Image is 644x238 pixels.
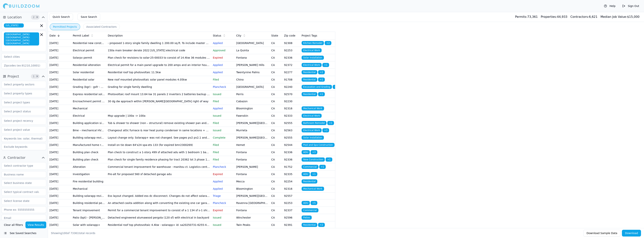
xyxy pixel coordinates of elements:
[48,105,71,112] td: [DATE]
[78,13,100,20] button: Save Search
[213,92,233,96] p: Issued
[48,192,71,199] td: [DATE]
[318,223,325,227] span: + 2
[282,148,300,156] td: 92336
[235,207,270,214] td: Fontana
[106,214,211,221] td: Detached engineered alumawood pergola (120 sf) with electrical in backyard
[2,99,41,106] input: Select project types
[515,15,527,19] span: Permits:
[302,34,317,37] span: Project Tags
[235,148,270,156] td: Fontana
[71,221,106,228] td: Solar with solarapp+
[302,128,322,132] span: Electrical Work
[282,199,300,207] td: 92253
[282,90,300,98] td: 92570
[7,155,25,160] span: Contractor
[32,75,36,78] span: 1
[71,170,106,178] td: Investigation
[83,23,120,30] button: Associated Contractors
[48,221,71,228] td: [DATE]
[235,47,270,54] td: La Quinta
[235,54,270,61] td: Fontana
[106,47,211,54] td: 150a main breaker derate 2022 [US_STATE] electrical code
[302,70,317,74] span: Residential
[282,119,300,127] td: 92555
[213,223,233,227] p: Issued
[271,34,278,37] span: State
[270,221,283,228] td: CA
[270,141,283,148] td: CA
[541,15,567,19] div: 44,933
[318,70,325,74] span: + 2
[270,98,283,105] td: CA
[236,34,241,37] span: City
[326,157,332,162] span: + 1
[71,98,106,105] td: Encroachment permit (enc) - enc03 - encroachment permit minor
[600,15,627,19] span: Median Job Value:
[62,232,67,235] span: 100
[32,15,36,19] span: 2
[270,112,283,119] td: CA
[282,207,300,214] td: 92337
[48,170,71,178] td: [DATE]
[73,34,89,37] span: Permit Label
[213,187,233,191] p: Applied
[48,47,71,54] td: [DATE]
[270,199,283,207] td: CA
[36,75,39,77] span: Clear Project filters
[235,90,270,98] td: Perris
[106,127,211,134] td: Changeout attic furnace & rear heat pump condenser in same locations + coil
[2,198,41,204] input: Select license state
[106,69,211,76] td: Residential roof top photovoltaic 11.5kw
[282,214,300,221] td: 92596
[311,201,317,205] span: + 5
[311,150,317,154] span: + 3
[235,76,270,83] td: Chino
[270,156,283,163] td: CA
[213,216,233,219] p: Issued
[1,155,46,161] button: Contractor
[270,163,283,170] td: CA
[106,76,211,83] td: New roof mounted photovoltaic solar panel modules 4.05kw
[270,39,283,47] td: CA
[108,34,123,37] span: Description
[302,150,310,154] span: ADU
[48,148,71,156] td: [DATE]
[282,141,300,148] td: 92544
[282,54,300,61] td: 92336
[48,69,71,76] td: [DATE]
[71,214,106,221] td: Patio (bpt) - [PERSON_NAME] - patio cover - engineered
[1,230,46,237] button: See Saved Searches
[282,39,300,47] td: 92308
[1,143,46,150] input: Exclude keywords
[213,143,233,147] p: Filed
[302,85,332,89] span: Excavation and Grading
[106,199,211,207] td: An attached casita addition along with converting the existing one car garage to a bed/bath livab...
[235,170,270,178] td: Fontana
[270,134,283,141] td: CA
[302,201,310,205] span: ADU
[282,156,300,163] td: 92336
[302,114,322,118] span: Electrical Work
[49,13,73,20] button: Quick Search
[2,189,41,195] input: Select typical contract value
[302,106,324,110] span: Mechanical Work
[622,230,641,237] button: Download
[48,163,71,170] td: [DATE]
[106,148,211,156] td: Plan check to construct a 1-story 499 sf attached adu with 1 bedroom 1 bathroom kitchen living an...
[270,105,283,112] td: CA
[282,170,300,178] td: 92335
[106,221,211,228] td: Residential roof top photovoltaic 4.4kw - solarapp+ id: sa20250731-6255-495-7-a
[213,194,233,198] p: Triage
[270,54,283,61] td: CA
[284,34,295,37] span: Zip code
[282,112,300,119] td: 92333
[106,90,211,98] td: Photovoltaic roof mount 13.64 kw 31 panels 2 inverters 2 batteries backup load panel 225a(n) back...
[213,114,233,118] p: Issued
[1,206,46,213] input: Phone ex: 5555555555
[235,178,270,185] td: Mecca
[48,127,71,134] td: [DATE]
[318,92,325,96] span: + 1
[235,141,270,148] td: Hemet
[213,48,233,52] p: Approved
